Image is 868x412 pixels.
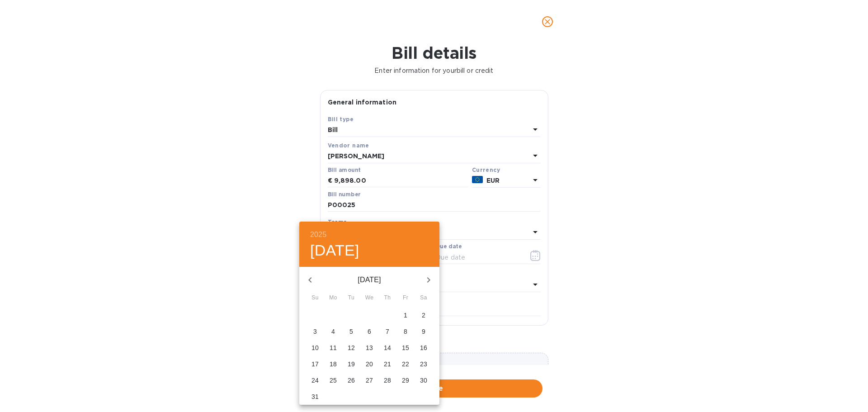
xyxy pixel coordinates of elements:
p: 4 [331,327,335,336]
p: 2 [422,310,425,319]
button: 18 [325,356,341,372]
p: 26 [348,375,355,384]
button: 7 [379,323,396,340]
button: 29 [397,372,414,388]
button: 2025 [310,228,326,241]
p: 12 [348,343,355,352]
button: 17 [307,356,323,372]
span: Mo [325,294,341,303]
p: 7 [386,327,389,336]
p: 23 [420,359,427,368]
button: 10 [307,340,323,356]
p: [DATE] [321,275,418,285]
span: Tu [343,294,359,303]
button: 31 [307,388,323,405]
button: 28 [379,372,396,388]
button: 25 [325,372,341,388]
button: 26 [343,372,359,388]
p: 30 [420,375,427,384]
button: 21 [379,356,396,372]
span: Sa [415,294,432,303]
p: 19 [348,359,355,368]
button: 5 [343,323,359,340]
p: 8 [404,327,407,336]
p: 18 [330,359,337,368]
p: 29 [402,375,409,384]
button: 14 [379,340,396,356]
button: 4 [325,323,341,340]
button: 1 [397,307,414,323]
p: 10 [311,343,319,352]
p: 13 [366,343,373,352]
p: 25 [330,375,337,384]
p: 16 [420,343,427,352]
p: 20 [366,359,373,368]
button: 12 [343,340,359,356]
button: [DATE] [310,241,359,260]
p: 14 [384,343,391,352]
button: 13 [361,340,377,356]
p: 21 [384,359,391,368]
p: 9 [422,327,425,336]
button: 3 [307,323,323,340]
button: 9 [415,323,432,340]
p: 15 [402,343,409,352]
p: 24 [311,375,319,384]
p: 28 [384,375,391,384]
button: 20 [361,356,377,372]
p: 22 [402,359,409,368]
button: 8 [397,323,414,340]
button: 19 [343,356,359,372]
button: 27 [361,372,377,388]
button: 2 [415,307,432,323]
p: 17 [311,359,319,368]
button: 23 [415,356,432,372]
p: 27 [366,375,373,384]
span: Th [379,294,396,303]
p: 1 [404,310,407,319]
span: We [361,294,377,303]
button: 24 [307,372,323,388]
p: 31 [311,392,319,401]
p: 6 [368,327,371,336]
span: Fr [397,294,414,303]
button: 30 [415,372,432,388]
button: 6 [361,323,377,340]
button: 15 [397,340,414,356]
p: 3 [313,327,317,336]
span: Su [307,294,323,303]
p: 11 [330,343,337,352]
button: 16 [415,340,432,356]
button: 22 [397,356,414,372]
button: 11 [325,340,341,356]
p: 5 [349,327,353,336]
